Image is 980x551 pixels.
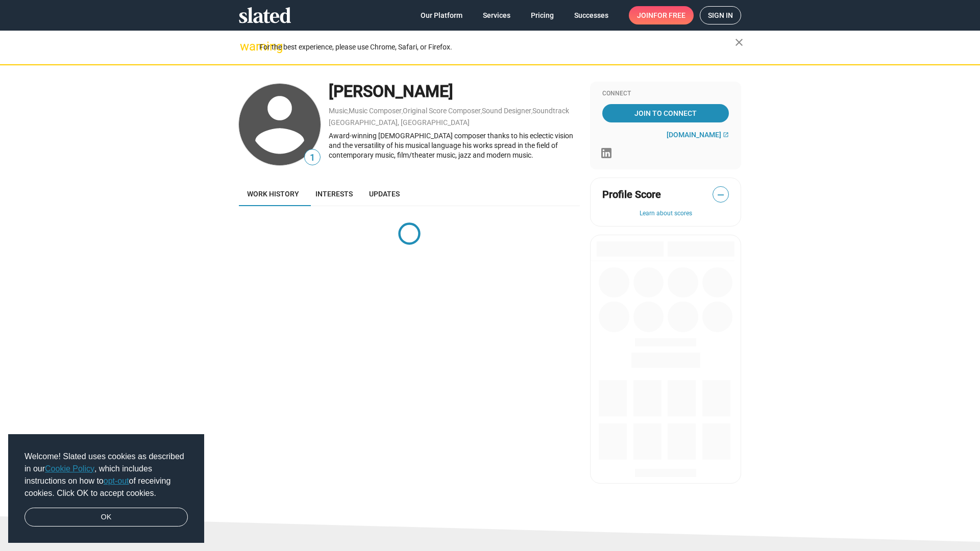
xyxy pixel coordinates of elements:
a: Work history [239,182,307,206]
button: Learn about scores [602,210,729,218]
a: Join To Connect [602,104,729,122]
span: , [481,109,482,114]
span: for free [653,6,685,24]
span: Successes [574,6,608,24]
a: [GEOGRAPHIC_DATA], [GEOGRAPHIC_DATA] [329,118,470,127]
span: Interests [315,190,353,198]
span: Work history [247,190,299,198]
mat-icon: close [733,36,745,48]
a: Interests [307,182,361,206]
a: Music [329,107,348,115]
div: For the best experience, please use Chrome, Safari, or Firefox. [259,40,735,54]
span: 1 [305,151,320,165]
span: Sign in [708,7,733,24]
span: Welcome! Slated uses cookies as described in our , which includes instructions on how to of recei... [24,450,188,499]
div: Connect [602,90,729,98]
span: Services [483,6,510,24]
span: — [713,188,728,202]
a: Successes [566,6,617,24]
a: opt-out [104,477,129,485]
a: Sign in [700,6,741,24]
mat-icon: warning [240,40,252,53]
a: Original Score Composer [403,107,481,115]
span: [DOMAIN_NAME] [667,131,721,139]
mat-icon: open_in_new [723,132,729,138]
span: Join [637,6,685,24]
a: Cookie Policy [45,464,94,473]
a: [DOMAIN_NAME] [667,131,729,139]
a: Soundtrack [532,107,569,115]
span: , [402,109,403,114]
span: , [348,109,349,114]
div: [PERSON_NAME] [329,81,580,103]
a: Updates [361,182,408,206]
span: Our Platform [421,6,462,24]
span: Pricing [531,6,554,24]
div: cookieconsent [8,434,204,543]
div: Award-winning [DEMOGRAPHIC_DATA] composer thanks to his eclectic vision and the versatility of hi... [329,131,580,160]
a: Music Composer [349,107,402,115]
a: Pricing [523,6,562,24]
a: Sound Designer [482,107,531,115]
span: , [531,109,532,114]
a: Joinfor free [629,6,694,24]
a: Our Platform [412,6,471,24]
span: Join To Connect [604,104,727,122]
span: Profile Score [602,188,661,202]
a: dismiss cookie message [24,508,188,527]
span: Updates [369,190,400,198]
a: Services [475,6,519,24]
